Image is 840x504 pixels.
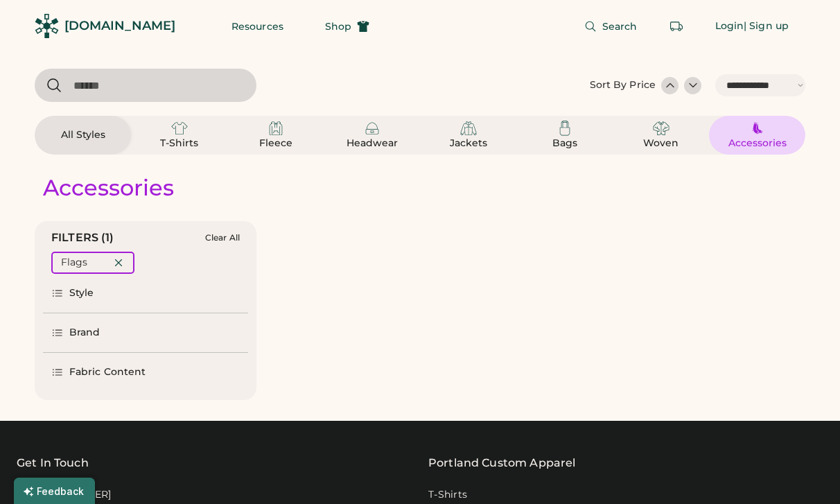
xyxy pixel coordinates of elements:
img: Bags Icon [557,120,573,137]
div: Bags [534,137,596,150]
span: Search [602,21,638,31]
button: Shop [308,12,386,40]
div: FILTERS (1) [51,229,114,246]
div: Headwear [341,137,403,150]
div: [DOMAIN_NAME] [64,17,175,35]
div: Fleece [245,137,307,150]
div: All Styles [52,128,114,142]
div: Login [715,19,744,33]
div: Sort By Price [590,78,656,92]
a: Portland Custom Apparel [428,455,575,471]
div: T-Shirts [148,137,211,150]
button: Search [568,12,654,40]
img: Woven Icon [653,120,670,137]
div: Accessories [726,137,789,150]
div: | Sign up [744,19,789,33]
button: Resources [215,12,300,40]
div: Flags [61,256,87,270]
img: Fleece Icon [268,120,284,137]
div: Jackets [437,137,500,150]
span: Shop [325,21,351,31]
img: Accessories Icon [749,120,766,137]
div: Woven [630,137,692,150]
div: Get In Touch [17,455,89,471]
img: Rendered Logo - Screens [35,14,59,38]
img: Headwear Icon [364,120,380,137]
img: Jackets Icon [460,120,477,137]
div: Clear All [205,233,240,243]
button: Retrieve an order [663,12,690,40]
img: T-Shirts Icon [171,120,188,137]
a: T-Shirts [428,488,467,502]
div: Accessories [43,174,174,202]
div: Style [69,286,94,300]
div: Brand [69,326,100,340]
div: Fabric Content [69,365,146,379]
